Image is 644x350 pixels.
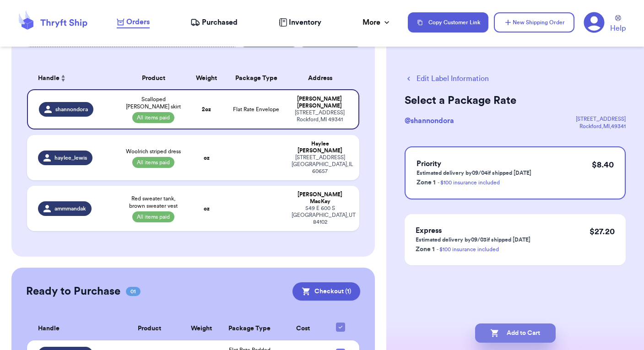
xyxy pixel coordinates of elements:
[405,73,489,84] button: Edit Label Information
[292,140,348,154] div: Haylee [PERSON_NAME]
[292,154,348,175] div: [STREET_ADDRESS] [GEOGRAPHIC_DATA] , IL 60657
[132,157,174,168] span: All items paid
[233,107,279,112] span: Flat Rate Envelope
[592,158,614,171] p: $ 8.40
[416,236,530,243] p: Estimated delivery by 09/03 if shipped [DATE]
[590,225,615,238] p: $ 27.20
[292,96,347,109] div: [PERSON_NAME] [PERSON_NAME]
[286,67,359,89] th: Address
[182,317,221,340] th: Weight
[125,195,181,210] span: Red sweater tank, brown sweater vest
[126,16,150,27] span: Orders
[610,23,626,34] span: Help
[202,107,211,112] strong: 2 oz
[292,109,347,123] div: [STREET_ADDRESS] Rockford , MI 49341
[475,323,556,343] button: Add to Cart
[190,17,238,28] a: Purchased
[416,227,442,234] span: Express
[126,287,141,296] span: 01
[55,106,88,113] span: shannondora
[221,317,279,340] th: Package Type
[38,74,60,83] span: Handle
[417,160,441,167] span: Priority
[292,205,348,226] div: 549 E 600 S [GEOGRAPHIC_DATA] , UT 84102
[279,317,327,340] th: Cost
[494,12,574,32] button: New Shipping Order
[26,284,120,299] h2: Ready to Purchase
[38,324,60,334] span: Handle
[438,180,500,185] a: - $100 insurance included
[416,246,435,253] span: Zone 1
[437,247,499,252] a: - $100 insurance included
[417,179,436,186] span: Zone 1
[117,16,150,28] a: Orders
[132,112,174,123] span: All items paid
[417,169,531,177] p: Estimated delivery by 09/04 if shipped [DATE]
[610,15,626,34] a: Help
[125,96,181,110] span: Scalloped [PERSON_NAME] skirt
[227,67,287,89] th: Package Type
[576,123,626,130] div: Rockford , MI , 49341
[132,211,174,222] span: All items paid
[204,155,210,161] strong: oz
[292,191,348,205] div: [PERSON_NAME] MacKay
[202,17,238,28] span: Purchased
[363,17,391,28] div: More
[279,17,321,28] a: Inventory
[204,206,210,211] strong: oz
[187,67,227,89] th: Weight
[60,73,67,84] button: Sort ascending
[126,148,181,155] span: Woolrich striped dress
[405,93,626,108] h2: Select a Package Rate
[576,115,626,123] div: [STREET_ADDRESS]
[292,282,360,301] button: Checkout (1)
[118,317,182,340] th: Product
[289,17,321,28] span: Inventory
[54,154,87,162] span: haylee_lewis
[408,12,488,32] button: Copy Customer Link
[120,67,186,89] th: Product
[405,117,454,124] span: @ shannondora
[54,205,86,212] span: ammmandak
